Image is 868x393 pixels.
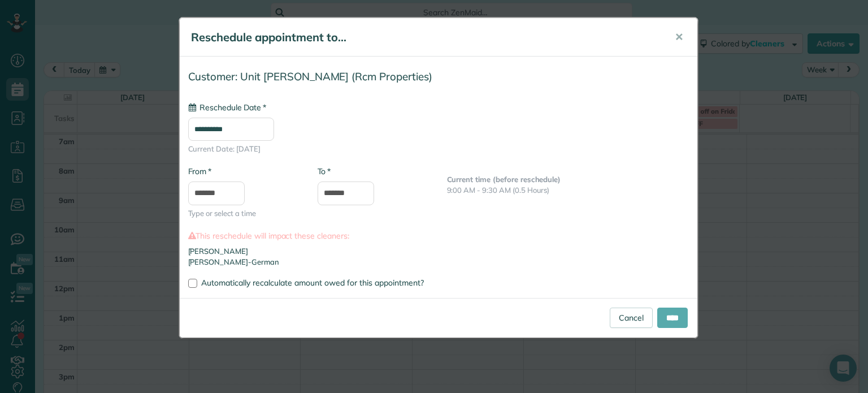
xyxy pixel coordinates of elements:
[610,308,653,328] a: Cancel
[188,166,211,177] label: From
[188,257,689,267] li: [PERSON_NAME]-German
[188,230,689,241] label: This reschedule will impact these cleaners:
[447,185,689,196] p: 9:00 AM - 9:30 AM (0.5 Hours)
[188,246,689,257] li: [PERSON_NAME]
[447,175,561,184] b: Current time (before reschedule)
[188,144,689,154] span: Current Date: [DATE]
[318,166,331,177] label: To
[675,31,683,44] span: ✕
[188,71,689,83] h4: Customer: Unit [PERSON_NAME] (Rcm Properties)
[188,208,301,219] span: Type or select a time
[201,278,424,288] span: Automatically recalculate amount owed for this appointment?
[191,29,659,45] h5: Reschedule appointment to...
[188,102,266,113] label: Reschedule Date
